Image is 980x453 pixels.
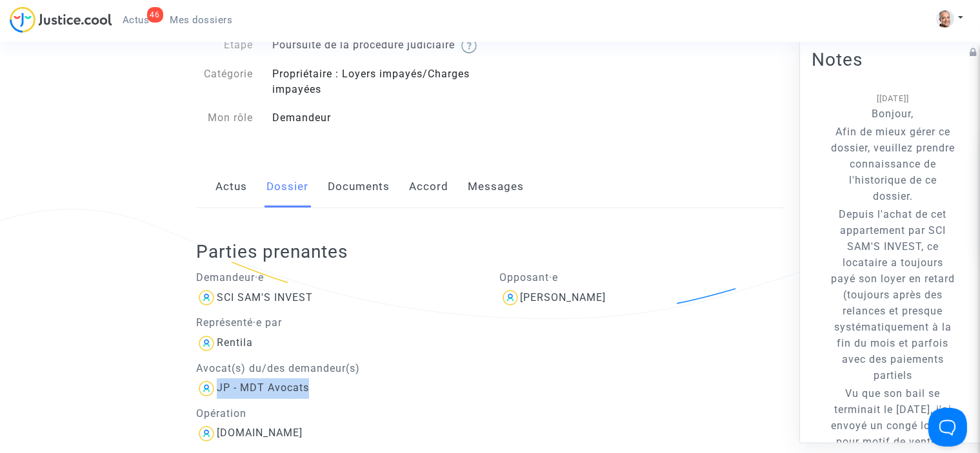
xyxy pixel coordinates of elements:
[328,166,390,208] a: Documents
[196,269,481,285] p: Demandeur·e
[928,408,967,447] iframe: Help Scout Beacon - Open
[812,48,974,70] h2: Notes
[112,10,160,30] a: 46Actus
[521,291,606,304] div: [PERSON_NAME]
[217,427,303,439] div: [DOMAIN_NAME]
[263,66,490,97] div: Propriétaire : Loyers impayés/Charges impayées
[266,166,308,208] a: Dossier
[831,206,955,383] p: Depuis l'achat de cet appartement par SCI SAM'S INVEST, ce locataire a toujours payé son loyer en...
[196,314,481,331] p: Représenté·e par
[461,38,477,53] img: help.svg
[196,423,217,444] img: icon-user.svg
[10,6,112,33] img: jc-logo.svg
[170,14,233,26] span: Mes dossiers
[831,105,955,121] p: Bonjour,
[831,123,955,204] p: Afin de mieux gérer ce dossier, veuillez prendre connaissance de l'historique de ce dossier.
[877,93,909,102] span: [[DATE]]
[186,66,263,97] div: Catégorie
[196,360,481,376] p: Avocat(s) du/des demandeur(s)
[196,287,217,308] img: icon-user.svg
[123,14,150,26] span: Actus
[196,333,217,354] img: icon-user.svg
[936,10,954,28] img: ACg8ocKZU31xno-LpBqyWwI6qQfhaET-15XAm_d3fkRpZRSuTkJYLxqnFA=s96-c
[196,378,217,399] img: icon-user.svg
[500,269,785,285] p: Opposant·e
[468,166,524,208] a: Messages
[217,381,309,394] div: JP - MDT Avocats
[147,7,163,23] div: 46
[160,10,243,30] a: Mes dossiers
[263,37,490,53] div: Poursuite de la procédure judiciaire
[186,110,263,126] div: Mon rôle
[263,110,490,126] div: Demandeur
[196,240,794,263] h2: Parties prenantes
[196,405,481,421] p: Opération
[500,287,521,308] img: icon-user.svg
[186,37,263,53] div: Etape
[217,291,313,304] div: SCI SAM'S INVEST
[409,166,448,208] a: Accord
[215,166,247,208] a: Actus
[217,336,253,349] div: Rentila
